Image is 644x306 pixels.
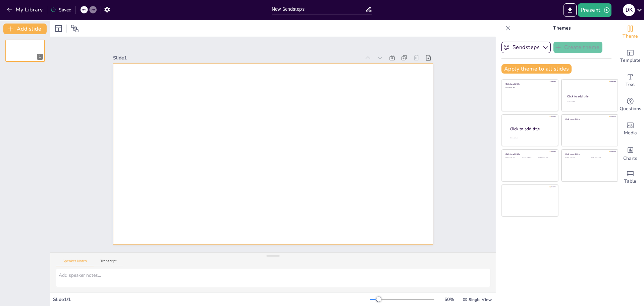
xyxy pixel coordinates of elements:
[501,64,572,74] button: Apply theme to all slides
[567,94,612,98] div: Click to add title
[617,44,644,69] div: Add ready made slides
[563,3,577,17] button: Export to PowerPoint
[553,42,602,53] button: Create theme
[37,54,43,60] div: 1
[272,4,365,14] input: Insert title
[53,296,370,303] div: Slide 1 / 1
[510,126,553,132] div: Click to add title
[624,178,636,185] span: Table
[624,129,637,137] span: Media
[623,3,635,17] button: D k
[505,83,553,85] div: Click to add title
[53,23,64,34] div: Layout
[5,40,45,62] div: 1
[441,296,457,303] div: 50 %
[617,20,644,44] div: Change the overall theme
[620,57,641,64] span: Template
[623,155,637,162] span: Charts
[565,157,586,159] div: Click to add text
[617,69,644,93] div: Add text boxes
[505,157,521,159] div: Click to add text
[623,33,638,40] span: Theme
[505,153,553,156] div: Click to add title
[501,42,551,53] button: Sendsteps
[51,7,71,13] div: Saved
[617,165,644,189] div: Add a table
[94,259,123,266] button: Transcript
[567,101,611,103] div: Click to add text
[617,117,644,141] div: Add images, graphics, shapes or video
[71,25,79,33] span: Position
[5,4,46,15] button: My Library
[591,157,612,159] div: Click to add text
[522,157,537,159] div: Click to add text
[565,118,613,120] div: Click to add title
[56,259,94,266] button: Speaker Notes
[514,20,610,36] p: Themes
[565,153,613,156] div: Click to add title
[3,24,47,34] button: Add slide
[623,4,635,16] div: D k
[505,87,553,89] div: Click to add text
[617,93,644,117] div: Get real-time input from your audience
[538,157,553,159] div: Click to add text
[510,137,552,139] div: Click to add body
[620,105,641,113] span: Questions
[469,297,492,302] span: Single View
[626,81,635,88] span: Text
[617,141,644,165] div: Add charts and graphs
[578,3,611,17] button: Present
